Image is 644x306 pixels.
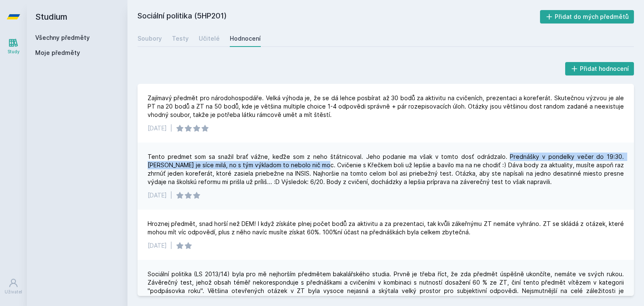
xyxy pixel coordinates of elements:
[172,30,189,47] a: Testy
[170,241,172,250] div: |
[148,220,624,236] div: Hroznej předmět, snad horší než DEM! I když získáte plnej počet bodů za aktivitu a za prezentaci,...
[148,124,167,132] div: [DATE]
[8,49,20,55] div: Study
[540,10,634,23] button: Přidat do mých předmětů
[138,10,540,23] h2: Sociální politika (5HP201)
[170,191,172,200] div: |
[148,191,167,200] div: [DATE]
[148,153,624,186] div: Tento predmet som sa snažil brať vážne, keďže som z neho štátnicoval. Jeho podanie ma však v tomt...
[170,124,172,132] div: |
[35,49,80,57] span: Moje předměty
[138,30,162,47] a: Soubory
[148,241,167,250] div: [DATE]
[199,34,220,43] div: Učitelé
[172,34,189,43] div: Testy
[199,30,220,47] a: Učitelé
[148,94,624,119] div: Zajímavý předmět pro národohospodáře. Velká výhoda je, že se dá lehce posbírat až 30 bodů za akti...
[565,62,634,75] button: Přidat hodnocení
[2,274,25,299] a: Uživatel
[138,34,162,43] div: Soubory
[35,34,90,41] a: Všechny předměty
[230,34,261,43] div: Hodnocení
[2,34,25,59] a: Study
[5,289,22,295] div: Uživatel
[230,30,261,47] a: Hodnocení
